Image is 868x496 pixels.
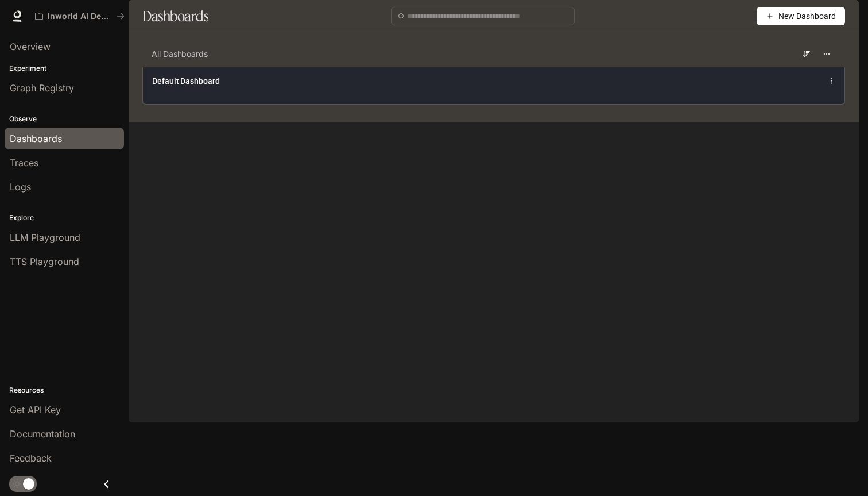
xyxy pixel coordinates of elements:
a: Default Dashboard [152,75,220,87]
span: All Dashboards [152,48,208,60]
p: Inworld AI Demos [48,11,112,21]
span: New Dashboard [778,10,836,22]
button: New Dashboard [757,7,845,25]
h1: Dashboards [142,5,208,28]
button: All workspaces [30,5,130,28]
